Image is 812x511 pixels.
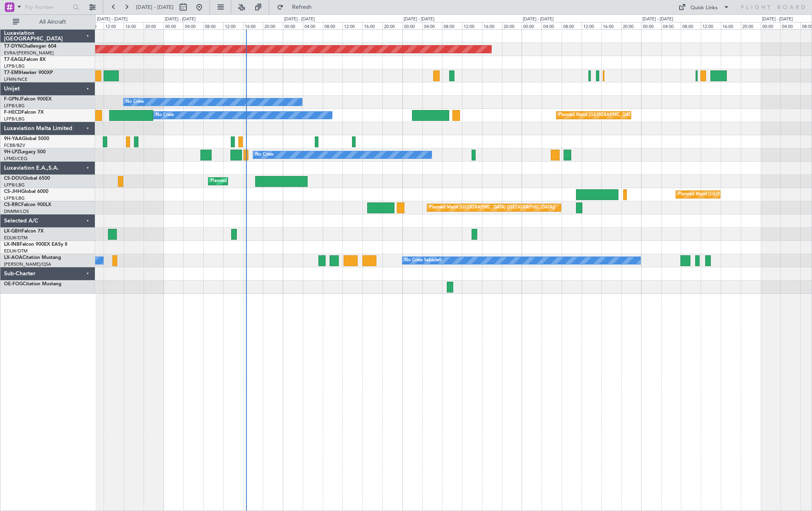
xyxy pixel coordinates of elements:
div: Planned Maint [GEOGRAPHIC_DATA] ([GEOGRAPHIC_DATA]) [678,188,804,200]
div: 16:00 [482,22,502,29]
div: [DATE] - [DATE] [404,16,434,23]
div: 00:00 [164,22,184,29]
a: LFPB/LBG [4,182,25,188]
a: DNMM/LOS [4,208,29,214]
div: 08:00 [562,22,582,29]
span: CS-DOU [4,176,23,181]
a: 9H-LPZLegacy 500 [4,150,46,154]
div: [DATE] - [DATE] [762,16,793,23]
a: OE-FOGCitation Mustang [4,282,62,287]
a: LFPB/LBG [4,103,25,109]
div: 20:00 [382,22,402,29]
div: 00:00 [283,22,303,29]
div: [DATE] - [DATE] [523,16,554,23]
span: [DATE] - [DATE] [136,4,174,11]
div: No Crew [126,96,144,108]
span: F-GPNJ [4,97,21,102]
div: 20:00 [621,22,641,29]
div: 16:00 [362,22,382,29]
div: 12:00 [342,22,362,29]
div: 00:00 [761,22,781,29]
div: No Crew [156,109,174,121]
a: LFMN/NCE [4,76,28,82]
a: LFPB/LBG [4,195,25,201]
div: 04:00 [542,22,562,29]
div: 00:00 [402,22,422,29]
span: F-HECD [4,110,22,115]
div: 20:00 [144,22,164,29]
span: LX-GBH [4,229,22,234]
span: LX-AOA [4,255,22,260]
a: CS-JHHGlobal 6000 [4,189,48,194]
span: CS-JHH [4,189,21,194]
div: 16:00 [243,22,263,29]
input: Trip Number [24,1,70,13]
div: 12:00 [223,22,243,29]
div: 04:00 [422,22,442,29]
a: CS-RRCFalcon 900LX [4,202,51,207]
div: 04:00 [661,22,681,29]
button: All Aircraft [9,16,87,28]
a: LFPB/LBG [4,116,25,122]
div: [DATE] - [DATE] [165,16,196,23]
div: Planned Maint [GEOGRAPHIC_DATA] ([GEOGRAPHIC_DATA]) [210,175,336,187]
span: OE-FOG [4,282,23,287]
div: 16:00 [124,22,144,29]
a: F-GPNJFalcon 900EX [4,97,52,102]
a: T7-DYNChallenger 604 [4,44,56,49]
button: Quick Links [674,1,734,14]
a: LX-GBHFalcon 7X [4,229,44,234]
a: LX-AOACitation Mustang [4,255,61,260]
div: [DATE] - [DATE] [642,16,673,23]
div: 12:00 [701,22,721,29]
a: T7-EMIHawker 900XP [4,70,53,75]
div: No Crew Sabadell [404,254,442,267]
span: T7-DYN [4,44,22,49]
div: 08:00 [442,22,462,29]
a: [PERSON_NAME]/QSA [4,261,51,267]
div: 12:00 [104,22,124,29]
div: 20:00 [263,22,283,29]
a: 9H-YAAGlobal 5000 [4,136,49,141]
div: 08:00 [681,22,701,29]
a: EDLW/DTM [4,235,28,241]
div: Planned Maint [GEOGRAPHIC_DATA] ([GEOGRAPHIC_DATA]) [429,202,555,214]
a: EDLW/DTM [4,248,28,254]
a: FCBB/BZV [4,142,25,148]
div: 20:00 [502,22,522,29]
span: LX-INB [4,242,20,247]
span: T7-EMI [4,70,20,75]
span: Refresh [285,4,319,10]
span: 9H-LPZ [4,150,20,154]
a: EVRA/[PERSON_NAME] [4,50,54,56]
span: CS-RRC [4,202,21,207]
div: 16:00 [601,22,621,29]
a: F-HECDFalcon 7X [4,110,44,115]
div: 12:00 [582,22,602,29]
div: 12:00 [462,22,482,29]
div: 08:00 [203,22,223,29]
div: Quick Links [690,4,718,12]
div: No Crew [255,149,274,161]
a: LFPB/LBG [4,63,25,69]
a: CS-DOUGlobal 6500 [4,176,50,181]
a: LX-INBFalcon 900EX EASy II [4,242,67,247]
span: All Aircraft [21,19,84,25]
div: 04:00 [303,22,323,29]
div: 20:00 [741,22,761,29]
button: Refresh [273,1,321,14]
div: 16:00 [721,22,741,29]
a: LFMD/CEQ [4,156,27,162]
div: 04:00 [780,22,800,29]
span: T7-EAGL [4,57,24,62]
div: 00:00 [641,22,661,29]
div: [DATE] - [DATE] [97,16,128,23]
div: 04:00 [183,22,203,29]
a: T7-EAGLFalcon 8X [4,57,46,62]
span: 9H-YAA [4,136,22,141]
div: Planned Maint [GEOGRAPHIC_DATA] ([GEOGRAPHIC_DATA]) [558,109,684,121]
div: 00:00 [522,22,542,29]
div: 08:00 [323,22,343,29]
div: [DATE] - [DATE] [284,16,315,23]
